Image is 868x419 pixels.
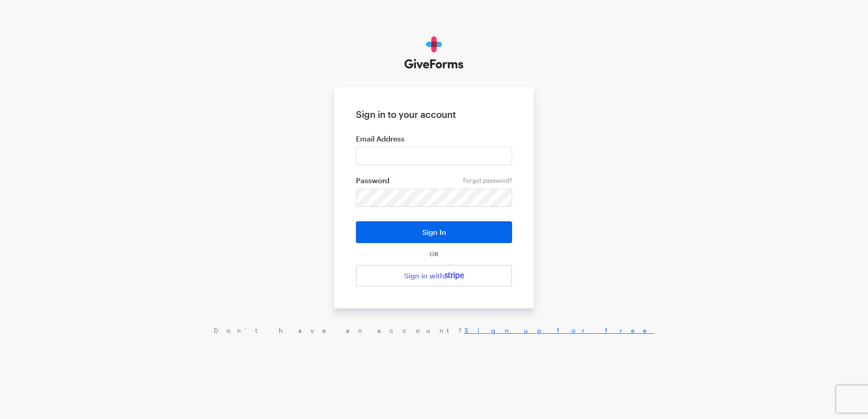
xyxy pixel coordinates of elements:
div: Don’t have an account? [9,326,859,335]
label: Password [356,176,512,185]
span: OR [428,250,440,258]
label: Email Address [356,134,512,143]
a: Forgot password? [463,177,512,184]
img: GiveForms [404,36,464,69]
img: stripe-07469f1003232ad58a8838275b02f7af1ac9ba95304e10fa954b414cd571f63b.svg [444,272,464,280]
a: Sign in with [356,265,512,287]
button: Sign In [356,221,512,243]
h1: Sign in to your account [356,109,512,120]
a: Sign up for free [464,326,655,334]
